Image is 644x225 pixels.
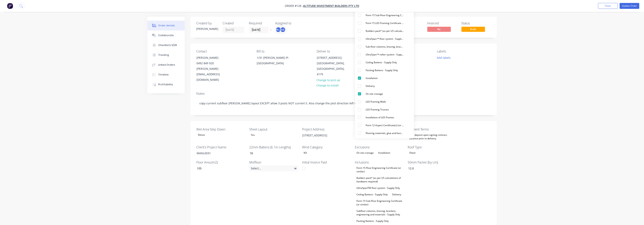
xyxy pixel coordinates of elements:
[355,150,375,155] div: On site cranage
[364,99,388,104] div: LGS Framing Walls
[355,186,401,191] div: UltraSpanTM floor system - Supply Only
[246,150,298,156] input: Enter number...
[364,76,379,81] div: Installation
[158,73,169,76] div: Timeline
[364,21,406,26] div: Form 15 LGS Framing Certificate (or similar)
[355,90,414,98] button: On site cranage
[355,43,414,51] button: Sub-floor columns, bracing, brackets and materials - Supply Only
[355,165,404,174] div: Form 15 Floor Engineering Certificate (or similar)
[302,145,351,150] label: Wind Category:
[197,55,229,61] div: [PERSON_NAME]
[313,55,353,77] div: [STREET_ADDRESS][GEOGRAPHIC_DATA], [GEOGRAPHIC_DATA], 4179
[355,11,414,19] button: Form 15 Sub-Floor Engineering Certificate (or similar)
[364,107,391,112] div: LGS Framing Trusses
[257,50,310,53] div: Bill to
[355,27,414,35] button: Builders pack* (as per US calculations of hardware required)
[355,114,414,121] button: Installation of LGS Frames
[314,77,342,83] button: Change to pick up
[193,55,233,83] div: [PERSON_NAME]0492 849 920[PERSON_NAME][EMAIL_ADDRESS][DOMAIN_NAME]
[147,50,185,60] button: Tracking
[355,160,404,165] label: Inclusions:
[285,4,303,8] span: Order #128 -
[280,27,286,33] div: AS
[196,145,246,150] label: Client's Project Name:
[317,50,370,53] div: Deliver to
[253,55,293,67] div: 1/31 [PERSON_NAME] PI[GEOGRAPHIC_DATA]
[275,27,286,33] button: [PERSON_NAME]AS
[196,27,218,31] div: [PERSON_NAME]
[249,160,298,165] label: Midfloor:
[364,91,385,96] div: On site cranage
[620,3,639,9] button: Update Order
[408,132,457,141] div: 10% deposit upon signing contract. Balance prior to delivery.
[194,150,243,156] div: MANL0031
[249,145,298,150] label: 22mm Battens (6.1m Lengths):
[355,98,414,106] button: LGS Framing Walls
[355,145,404,150] label: Exclusions:
[147,70,185,80] button: Timeline
[317,55,349,61] div: [STREET_ADDRESS]
[302,127,351,132] label: Project Address:
[158,34,174,37] div: Collaborate
[364,131,406,136] div: Flooring materials, glue and fasteners
[355,66,414,74] button: Packing Battens - Supply Only
[196,50,250,53] div: Contact
[249,132,256,138] div: Yes
[7,3,13,9] img: Factory
[355,175,404,184] div: Builders pack* (as per US calculations of hardware required)
[364,52,406,57] div: UltraSpan™ rafter system - Supply Only (invoiced seperately)
[196,127,246,132] label: Wet Area Step Down:
[147,60,185,70] button: Linked Orders
[355,198,404,207] div: Form 15 Sub-Floor Engineering Certificate (or similar)
[196,92,491,96] div: Notes
[364,68,400,73] div: Packing Battens - Supply Only
[249,165,298,171] div: Select...
[355,59,414,66] button: Ceiling Battens - Supply Only
[355,106,414,114] button: LGS Framing Trusses
[355,129,414,137] button: Flooring materials, glue and fasteners
[408,127,457,132] label: Payment Terms
[355,74,414,82] button: Installation
[275,27,281,33] div: [PERSON_NAME]
[158,63,175,67] div: Linked Orders
[196,21,218,25] div: Created by
[196,97,491,109] div: copy current subfloor [PERSON_NAME] layout EXCEPT allow 3 posts NOT current 5. Also change the jo...
[158,43,177,47] div: Checklists 5/28
[299,132,348,138] div: [STREET_ADDRESS]
[197,66,229,83] div: [PERSON_NAME][EMAIL_ADDRESS][DOMAIN_NAME]
[364,36,406,41] div: UltraSpan™ floor system - Supply Only
[355,121,414,129] button: Form 12 Aspect Certificate(s) (or similar)
[197,61,229,66] div: 0492 849 920
[461,21,491,25] div: Status
[427,21,457,25] div: Invoiced
[196,160,246,165] label: Floor Area (m2):
[355,82,414,90] button: Delivery
[147,80,185,89] button: Profitability
[391,192,403,197] div: Delivery
[437,50,491,53] div: Labels
[249,21,271,25] div: Required
[147,40,185,50] button: Checklists 5/28
[303,4,359,8] a: ALTITUDE INVESTMENT BUILDERS PTY LTD
[435,55,453,60] button: Add labels
[364,60,399,65] div: Ceiling Battens - Supply Only
[461,27,485,32] span: Draft
[355,51,414,59] button: UltraSpan™ rafter system - Supply Only (invoiced seperately)
[317,61,349,77] div: [GEOGRAPHIC_DATA], [GEOGRAPHIC_DATA], 4179
[364,84,376,89] div: Delivery
[302,150,308,155] div: N3
[275,21,315,25] div: Assigned to
[249,127,298,132] label: Sheet Layout:
[196,132,207,138] div: 50mm
[355,208,404,217] div: Subfloor columns, bracing, brackets, engineering and materials - Supply Only
[158,24,175,27] div: Order details
[223,21,244,25] div: Created
[302,160,351,165] label: Initial Invoice Paid
[355,192,389,197] div: Ceiling Battens - Supply Only
[257,55,289,61] div: 1/31 [PERSON_NAME] PI
[598,3,618,9] button: Close
[158,83,173,86] div: Profitability
[408,150,417,155] div: Sheet
[364,28,406,34] div: Builders pack* (as per US calculations of hardware required)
